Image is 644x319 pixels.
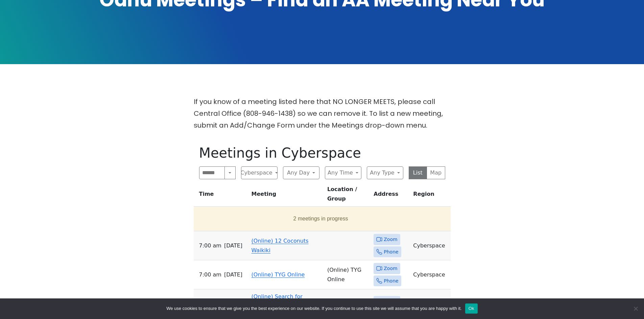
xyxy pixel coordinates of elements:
span: No [632,305,639,312]
span: We use cookies to ensure that we give you the best experience on our website. If you continue to ... [166,305,461,312]
button: 2 meetings in progress [196,209,445,228]
span: Phone [384,248,398,256]
h1: Meetings in Cyberspace [199,145,445,161]
button: Search [224,166,235,179]
a: (Online) 12 Coconuts Waikiki [252,238,309,254]
button: Any Type [367,166,403,179]
button: Cyberspace [241,166,278,179]
input: Search [199,166,225,179]
button: Map [427,166,445,179]
button: Any Time [325,166,361,179]
span: Zoom [384,297,397,306]
span: Phone [384,277,398,285]
span: 12:15 PM [199,297,225,306]
button: Ok [465,303,478,314]
button: Any Day [283,166,319,179]
th: Location / Group [325,185,371,207]
span: Zoom [384,264,397,273]
td: Cyberspace [410,289,450,314]
span: [DATE] [224,241,242,250]
th: Time [194,185,249,207]
a: (Online) TYG Online [252,271,305,278]
span: Zoom [384,235,397,244]
td: Cyberspace [410,260,450,289]
span: [DATE] [228,297,246,306]
span: [DATE] [224,270,242,280]
th: Region [410,185,450,207]
span: 7:00 AM [199,241,221,250]
th: Meeting [249,185,325,207]
td: Cyberspace [410,231,450,260]
button: List [409,166,427,179]
p: If you know of a meeting listed here that NO LONGER MEETS, please call Central Office (808-946-14... [194,96,451,131]
span: 7:00 AM [199,270,221,280]
th: Address [371,185,410,207]
td: (Online) TYG Online [325,260,371,289]
a: (Online) Search for Serenity [252,293,303,309]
